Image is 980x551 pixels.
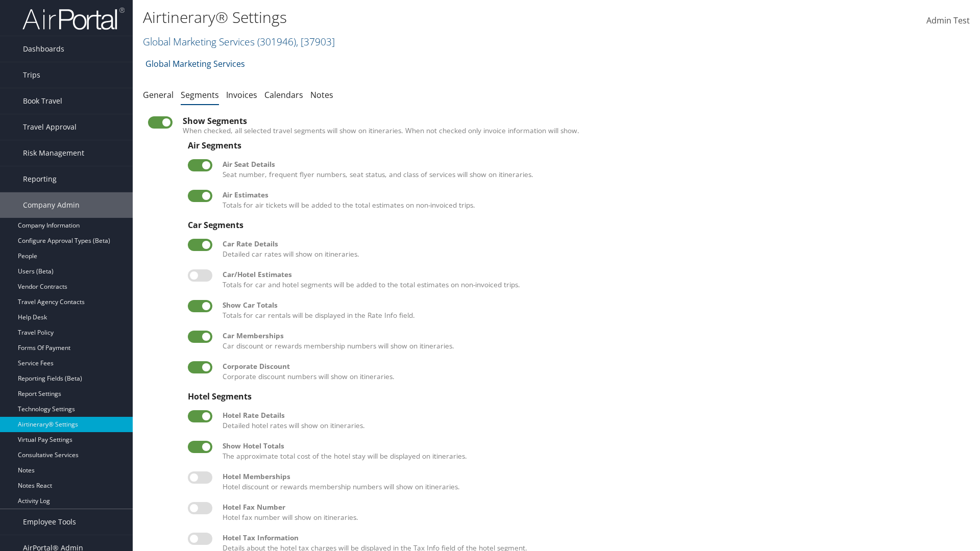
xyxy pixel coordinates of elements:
div: Car Segments [188,220,960,230]
a: General [143,89,174,101]
div: Air Seat Details [223,159,960,169]
div: Show Car Totals [223,300,960,310]
a: Global Marketing Services [143,35,335,48]
a: Calendars [264,89,303,101]
span: Travel Approval [23,114,77,140]
div: Show Segments [183,116,965,126]
a: Global Marketing Services [145,54,245,74]
label: Seat number, frequent flyer numbers, seat status, and class of services will show on itineraries. [223,159,960,180]
div: Show Hotel Totals [223,441,960,451]
div: Hotel Segments [188,392,960,401]
h1: Airtinerary® Settings [143,7,694,28]
div: Air Segments [188,141,960,150]
img: airportal-logo.png [22,7,125,31]
label: The approximate total cost of the hotel stay will be displayed on itineraries. [223,441,960,462]
div: Air Estimates [223,190,960,200]
div: Hotel Fax Number [223,502,960,512]
span: ( 301946 ) [257,35,296,48]
label: Totals for car and hotel segments will be added to the total estimates on non-invoiced trips. [223,269,960,290]
label: Detailed hotel rates will show on itineraries. [223,410,960,431]
a: Segments [181,89,219,101]
div: Hotel Memberships [223,471,960,482]
a: Invoices [226,89,257,101]
span: Admin Test [926,15,970,26]
label: When checked, all selected travel segments will show on itineraries. When not checked only invoic... [183,126,965,136]
label: Car discount or rewards membership numbers will show on itineraries. [223,331,960,352]
span: Book Travel [23,88,62,114]
label: Corporate discount numbers will show on itineraries. [223,361,960,382]
span: Risk Management [23,140,84,166]
span: Employee Tools [23,509,76,535]
label: Hotel discount or rewards membership numbers will show on itineraries. [223,471,960,492]
div: Car Rate Details [223,239,960,249]
a: Admin Test [926,5,970,37]
label: Hotel fax number will show on itineraries. [223,502,960,523]
span: Dashboards [23,36,64,62]
div: Hotel Tax Information [223,533,960,543]
label: Totals for air tickets will be added to the total estimates on non-invoiced trips. [223,190,960,211]
span: , [ 37903 ] [296,35,335,48]
div: Car Memberships [223,331,960,341]
span: Trips [23,62,40,88]
div: Corporate Discount [223,361,960,371]
label: Totals for car rentals will be displayed in the Rate Info field. [223,300,960,321]
span: Reporting [23,166,57,192]
div: Car/Hotel Estimates [223,269,960,280]
label: Detailed car rates will show on itineraries. [223,239,960,260]
div: Hotel Rate Details [223,410,960,420]
a: Notes [310,89,333,101]
span: Company Admin [23,192,80,218]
